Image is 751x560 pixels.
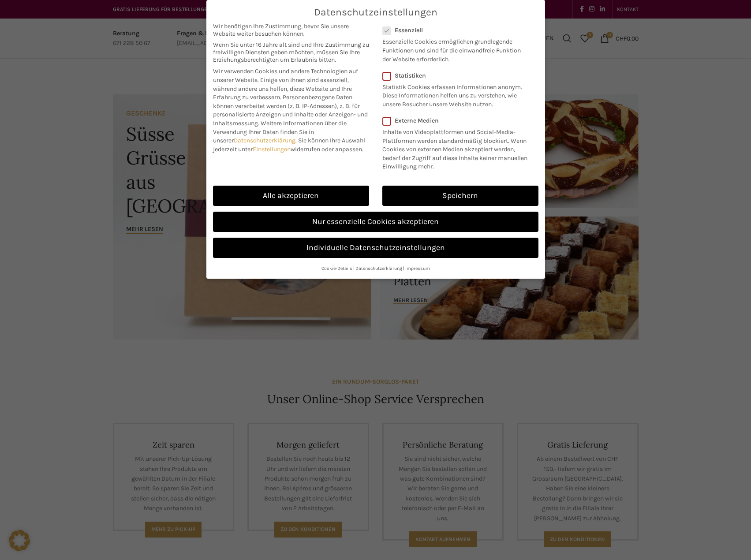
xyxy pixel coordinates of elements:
[213,22,369,37] span: Wir benötigen Ihre Zustimmung, bevor Sie unsere Website weiter besuchen können.
[382,26,527,34] label: Essenziell
[213,119,347,144] span: Weitere Informationen über die Verwendung Ihrer Daten finden Sie in unserer .
[213,238,538,258] a: Individuelle Datenschutzeinstellungen
[234,137,295,144] a: Datenschutzerklärung
[213,41,369,63] span: Wenn Sie unter 16 Jahre alt sind und Ihre Zustimmung zu freiwilligen Diensten geben möchten, müss...
[213,212,538,232] a: Nur essenzielle Cookies akzeptieren
[355,265,402,271] a: Datenschutzerklärung
[405,265,430,271] a: Impressum
[213,186,369,206] a: Alle akzeptieren
[213,137,365,153] span: Sie können Ihre Auswahl jederzeit unter widerrufen oder anpassen.
[382,34,527,63] p: Essenzielle Cookies ermöglichen grundlegende Funktionen und sind für die einwandfreie Funktion de...
[382,186,538,206] a: Speichern
[382,79,527,109] p: Statistik Cookies erfassen Informationen anonym. Diese Informationen helfen uns zu verstehen, wie...
[382,117,533,124] label: Externe Medien
[382,72,527,79] label: Statistiken
[213,67,358,101] span: Wir verwenden Cookies und andere Technologien auf unserer Website. Einige von ihnen sind essenzie...
[253,146,291,153] a: Einstellungen
[382,124,533,171] p: Inhalte von Videoplattformen und Social-Media-Plattformen werden standardmäßig blockiert. Wenn Co...
[213,93,368,127] span: Personenbezogene Daten können verarbeitet werden (z. B. IP-Adressen), z. B. für personalisierte A...
[321,265,352,271] a: Cookie-Details
[314,7,437,18] span: Datenschutzeinstellungen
